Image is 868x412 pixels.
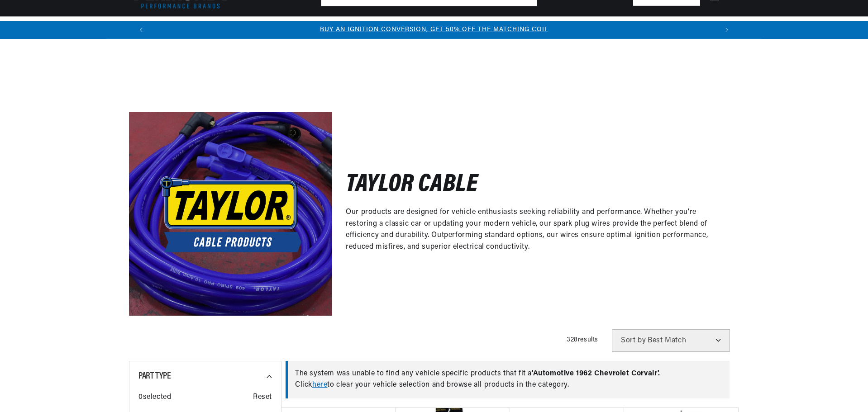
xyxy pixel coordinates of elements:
button: Translation missing: en.sections.announcements.previous_announcement [132,21,150,39]
span: Reset [253,392,272,403]
summary: Motorcycle [573,17,620,38]
summary: Battery Products [444,17,510,38]
div: Announcement [150,25,718,35]
button: Translation missing: en.sections.announcements.next_announcement [718,21,736,39]
summary: Coils & Distributors [202,17,277,38]
select: Sort by [612,329,730,352]
a: BUY AN IGNITION CONVERSION, GET 50% OFF THE MATCHING COIL [320,26,548,33]
slideshow-component: Translation missing: en.sections.announcements.announcement_bar [106,21,762,39]
summary: Product Support [684,17,739,38]
span: 328 results [567,336,598,343]
summary: Spark Plug Wires [510,17,574,38]
img: Taylor Cable [129,112,332,315]
span: ' Automotive 1962 Chevrolet Corvair '. [532,370,660,377]
span: 0 selected [138,392,171,403]
h2: Taylor Cable [346,175,478,196]
summary: Engine Swaps [392,17,444,38]
div: 1 of 3 [150,25,718,35]
div: The system was unable to find any vehicle specific products that fit a Click to clear your vehicl... [286,361,730,398]
p: Our products are designed for vehicle enthusiasts seeking reliability and performance. Whether yo... [346,207,725,253]
a: here [312,381,327,388]
summary: Ignition Conversions [129,17,202,38]
span: Part Type [138,372,171,381]
span: Sort by [621,337,646,344]
summary: Headers, Exhausts & Components [277,17,392,38]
